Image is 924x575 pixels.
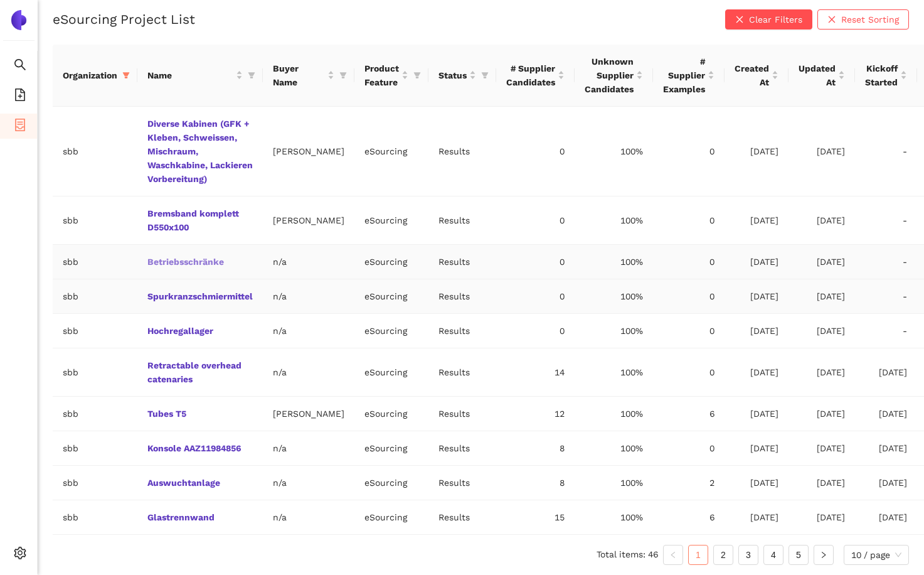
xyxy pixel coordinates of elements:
td: [DATE] [855,500,917,535]
span: # Supplier Examples [663,55,705,96]
td: 0 [653,196,725,245]
li: 4 [763,545,783,565]
li: Total items: 46 [597,545,658,565]
td: 0 [496,107,575,196]
td: sbb [53,348,137,397]
td: - [855,107,917,196]
td: 15 [496,500,575,535]
td: Results [428,397,496,431]
td: 12 [496,397,575,431]
td: 100% [575,466,653,500]
td: 100% [575,279,653,314]
span: filter [339,72,347,79]
td: Results [428,314,496,348]
td: [DATE] [725,500,789,535]
td: n/a [263,279,354,314]
td: 100% [575,196,653,245]
td: [DATE] [725,348,789,397]
td: 0 [653,431,725,466]
span: setting [14,542,26,567]
th: this column's title is Created At,this column is sortable [725,45,789,107]
th: this column's title is Name,this column is sortable [137,45,263,107]
span: search [14,54,26,79]
span: Created At [735,62,769,89]
td: Results [428,279,496,314]
td: [DATE] [789,348,855,397]
td: sbb [53,107,137,196]
td: - [855,279,917,314]
td: [DATE] [789,279,855,314]
td: n/a [263,500,354,535]
td: eSourcing [354,279,428,314]
span: container [14,114,26,139]
td: [DATE] [789,500,855,535]
a: 5 [789,545,808,564]
h2: eSourcing Project List [53,10,195,28]
td: 100% [575,348,653,397]
a: 2 [714,545,733,564]
th: this column's title is Updated At,this column is sortable [789,45,855,107]
span: Organization [63,68,117,82]
span: Product Feature [364,62,399,89]
td: 8 [496,466,575,500]
li: 1 [688,545,708,565]
td: eSourcing [354,107,428,196]
span: 10 / page [851,545,901,564]
td: 2 [653,466,725,500]
th: this column's title is Buyer Name,this column is sortable [263,45,354,107]
td: [DATE] [789,431,855,466]
td: eSourcing [354,245,428,279]
span: right [820,551,827,559]
td: [DATE] [725,279,789,314]
td: [DATE] [789,314,855,348]
td: [DATE] [725,431,789,466]
td: [DATE] [725,466,789,500]
td: 100% [575,431,653,466]
td: eSourcing [354,397,428,431]
td: 0 [496,279,575,314]
div: Page Size [844,545,909,565]
th: this column's title is Product Feature,this column is sortable [354,45,428,107]
td: 0 [653,279,725,314]
td: [PERSON_NAME] [263,107,354,196]
span: Status [438,68,467,82]
span: Kickoff Started [865,62,898,89]
td: 100% [575,397,653,431]
td: 6 [653,500,725,535]
span: Reset Sorting [841,13,899,26]
li: Previous Page [663,545,683,565]
td: eSourcing [354,466,428,500]
td: [DATE] [725,314,789,348]
td: [DATE] [789,397,855,431]
li: Next Page [814,545,834,565]
td: sbb [53,196,137,245]
td: 6 [653,397,725,431]
td: [DATE] [789,107,855,196]
td: Results [428,466,496,500]
td: 14 [496,348,575,397]
td: [DATE] [855,466,917,500]
td: 0 [496,196,575,245]
th: this column's title is Kickoff Started,this column is sortable [855,45,917,107]
td: sbb [53,466,137,500]
td: 100% [575,500,653,535]
span: file-add [14,84,26,109]
td: 100% [575,314,653,348]
td: [DATE] [855,431,917,466]
td: Results [428,196,496,245]
td: 0 [496,314,575,348]
td: [DATE] [855,348,917,397]
span: left [669,551,677,559]
td: sbb [53,245,137,279]
td: n/a [263,431,354,466]
span: filter [481,72,489,79]
span: Unknown Supplier Candidates [585,55,634,96]
td: [DATE] [725,196,789,245]
button: closeClear Filters [725,9,812,30]
td: [DATE] [725,397,789,431]
td: [DATE] [725,245,789,279]
td: eSourcing [354,348,428,397]
td: 100% [575,245,653,279]
span: filter [245,66,258,85]
td: Results [428,348,496,397]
